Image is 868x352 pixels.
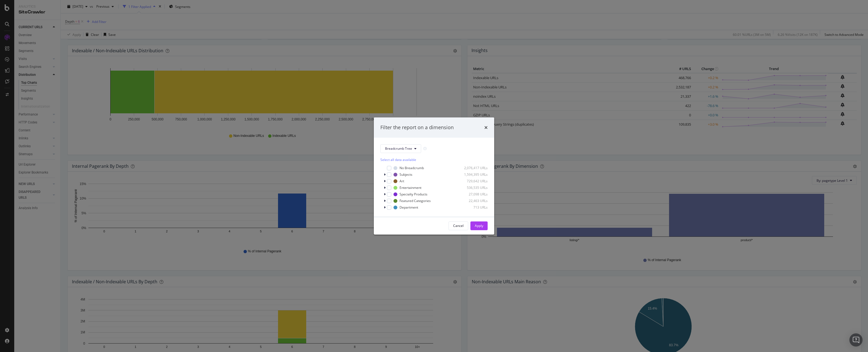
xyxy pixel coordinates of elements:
button: Cancel [449,221,468,230]
div: Subjects [400,172,412,177]
div: 1,594,395 URLs [461,172,488,177]
div: 536,535 URLs [461,185,488,190]
div: No Breadcrumb [400,166,424,170]
div: Featured Categories [400,198,431,203]
div: Filter the report on a dimension [380,124,454,131]
div: 2,076,417 URLs [461,166,488,170]
button: Apply [470,221,488,230]
div: Department [400,205,418,210]
div: Specialty Products [400,192,427,197]
div: Select all data available [380,157,488,162]
div: 27,098 URLs [461,192,488,197]
div: times [484,124,488,131]
div: 22,463 URLs [461,198,488,203]
div: Art [400,179,404,183]
div: Open Intercom Messenger [849,333,863,347]
div: Cancel [453,223,464,228]
span: Breadcrumb Tree [385,146,412,151]
div: Entertainment [400,185,421,190]
div: Apply [475,223,483,228]
button: Breadcrumb Tree [380,144,421,153]
div: 713 URLs [461,205,488,210]
div: 729,642 URLs [461,179,488,183]
div: modal [374,117,494,235]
